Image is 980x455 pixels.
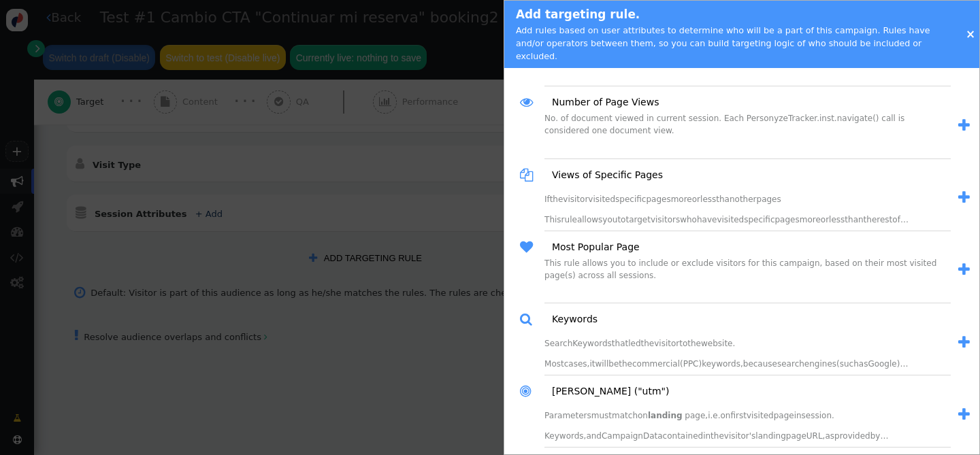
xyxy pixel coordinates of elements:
[544,411,591,420] span: Parameters
[542,95,659,109] a: Number of Page Views
[671,195,692,204] span: more
[958,190,970,205] span: 
[520,309,542,329] span: 
[951,259,970,281] a: 
[829,215,845,224] span: less
[724,431,756,441] span: visitor's
[544,215,561,224] span: This
[542,384,670,399] a: [PERSON_NAME] ("utm")
[643,431,663,441] span: Data
[757,195,781,204] span: pages
[628,339,640,348] span: led
[710,431,724,441] span: the
[544,339,572,348] span: Search
[697,215,717,224] span: have
[632,359,680,369] span: commercial
[651,215,680,224] span: visitors
[680,359,702,369] span: (PPC)
[638,411,648,420] span: on
[680,215,697,224] span: who
[716,195,734,204] span: than
[577,215,602,224] span: allows
[951,187,970,209] a: 
[958,335,970,350] span: 
[542,312,598,326] a: Keywords
[550,195,563,204] span: the
[743,359,777,369] span: because
[845,215,863,224] span: than
[859,359,868,369] span: as
[586,431,602,441] span: and
[595,359,608,369] span: will
[735,195,757,204] span: other
[877,215,892,224] span: rest
[868,359,900,369] span: Google)
[619,359,632,369] span: the
[825,431,834,441] span: as
[804,359,836,369] span: engines
[958,263,970,277] span: 
[617,215,625,224] span: to
[708,411,720,420] span: i.e.
[870,431,881,441] span: by
[687,339,701,348] span: the
[774,411,794,420] span: page
[966,27,975,41] a: ×
[679,339,687,348] span: to
[588,195,615,204] span: visited
[821,215,829,224] span: or
[951,404,970,426] a: 
[755,431,785,441] span: landing
[730,411,746,420] span: first
[744,215,774,224] span: specific
[774,215,799,224] span: pages
[648,411,683,420] span: landing
[654,339,679,348] span: visitor
[951,115,970,137] a: 
[800,215,821,224] span: more
[544,112,951,158] div: No. of document viewed in current session. Each PersonyzeTracker.inst.navigate() call is consider...
[615,195,646,204] span: specific
[520,92,542,112] span: 
[612,411,638,420] span: match
[563,195,588,204] span: visitor
[700,195,716,204] span: less
[777,359,804,369] span: search
[544,195,550,204] span: If
[544,431,586,441] span: Keywords,
[544,359,564,369] span: Most
[646,195,670,204] span: pages
[864,215,877,224] span: the
[542,240,640,254] a: Most Popular Page
[880,431,888,441] span: …
[958,118,970,133] span: 
[951,332,970,354] a: 
[591,411,612,420] span: must
[958,407,970,422] span: 
[516,24,945,63] div: Add rules based on user attributes to determine who will be a part of this campaign. Rules have a...
[625,215,651,224] span: target
[834,431,870,441] span: provided
[701,339,735,348] span: website.
[702,359,743,369] span: keywords,
[542,168,663,182] a: Views of Specific Pages
[602,431,643,441] span: Campaign
[612,339,628,348] span: that
[572,339,612,348] span: Keywords
[794,411,802,420] span: in
[685,411,708,420] span: page,
[836,359,859,369] span: (such
[802,411,834,420] span: session.
[520,165,542,185] span: 
[663,431,704,441] span: contained
[602,215,617,224] span: you
[520,237,542,257] span: 
[806,431,826,441] span: URL,
[564,359,590,369] span: cases,
[721,411,731,420] span: on
[703,431,710,441] span: in
[641,339,655,348] span: the
[608,359,619,369] span: be
[786,431,806,441] span: page
[544,257,951,303] div: This rule allows you to include or exclude visitors for this campaign, based on their most visite...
